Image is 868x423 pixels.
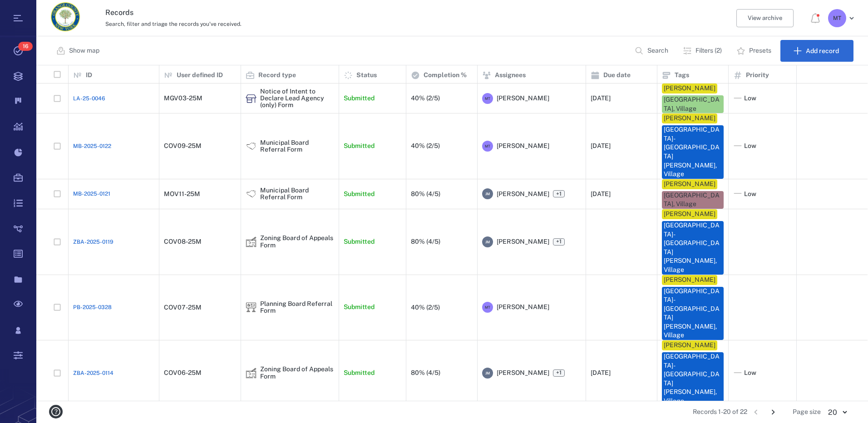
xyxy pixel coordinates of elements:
div: COV07-25M [164,304,202,311]
p: Search [647,46,668,55]
p: Submitted [344,94,375,103]
span: +1 [553,190,565,197]
p: Submitted [344,303,375,312]
div: 40% (2/5) [411,304,440,311]
button: Search [629,40,676,62]
div: Zoning Board of Appeals Form [246,368,256,379]
div: [DATE] [591,369,611,376]
span: [PERSON_NAME] [497,190,549,199]
div: 80% (4/5) [411,238,440,245]
button: MT [828,9,857,27]
button: View archive [736,9,794,27]
div: COV09-25M [164,143,202,149]
span: Low [744,190,756,199]
div: Zoning Board of Appeals Form [260,235,334,249]
p: Show map [69,46,99,55]
p: Due date [603,71,631,80]
img: icon Municipal Board Referral Form [246,188,256,199]
span: [PERSON_NAME] [497,303,549,312]
span: +1 [554,369,563,377]
a: MB-2025-0122 [73,142,111,150]
button: Add record [780,40,853,62]
div: [GEOGRAPHIC_DATA]-[GEOGRAPHIC_DATA][PERSON_NAME], Village [664,221,722,275]
div: [PERSON_NAME] [664,180,715,189]
p: Assignees [495,71,526,80]
div: M T [828,9,846,27]
div: 20 [821,407,853,418]
a: ZBA-2025-0119 [73,238,113,246]
div: [GEOGRAPHIC_DATA], Village [664,95,722,113]
div: 40% (2/5) [411,143,440,149]
span: [PERSON_NAME] [497,237,549,246]
p: Presets [749,46,771,55]
div: COV06-25M [164,369,202,376]
div: COV08-25M [164,238,202,245]
div: Municipal Board Referral Form [246,188,256,199]
p: Filters (2) [695,46,722,55]
div: Municipal Board Referral Form [260,139,334,153]
div: M T [482,302,493,313]
button: Filters (2) [677,40,729,62]
img: icon Zoning Board of Appeals Form [246,368,256,379]
a: LA-25-0046 [73,94,105,103]
div: [PERSON_NAME] [664,275,715,285]
p: Submitted [344,190,375,199]
div: Planning Board Referral Form [246,302,256,313]
div: Planning Board Referral Form [260,300,334,315]
button: Presets [731,40,779,62]
span: +1 [554,238,563,246]
a: MB-2025-0121 [73,190,110,198]
span: [PERSON_NAME] [497,94,549,103]
a: ZBA-2025-0114 [73,369,113,377]
span: Low [744,142,756,151]
button: help [45,401,66,422]
div: M T [482,93,493,104]
div: M T [482,141,493,152]
h3: Records [105,7,597,18]
span: Records 1-20 of 22 [693,408,747,417]
span: +1 [553,369,565,377]
span: [PERSON_NAME] [497,142,549,151]
div: [DATE] [591,143,611,149]
a: PB-2025-0328 [73,303,112,311]
div: [GEOGRAPHIC_DATA]-[GEOGRAPHIC_DATA][PERSON_NAME], Village [664,287,722,340]
div: [GEOGRAPHIC_DATA]-[GEOGRAPHIC_DATA][PERSON_NAME], Village [664,352,722,406]
div: J M [482,188,493,199]
span: Help [20,6,39,15]
div: 40% (2/5) [411,95,440,102]
p: ID [86,71,92,80]
div: Municipal Board Referral Form [260,187,334,201]
span: +1 [554,190,563,198]
a: Go home [51,2,80,34]
span: [PERSON_NAME] [497,369,549,378]
button: Show map [51,40,107,62]
p: Priority [746,71,769,80]
p: Status [356,71,377,80]
div: Zoning Board of Appeals Form [246,236,256,247]
p: Completion % [424,71,467,80]
nav: pagination navigation [747,405,782,419]
div: J M [482,236,493,247]
div: MOV11-25M [164,191,200,197]
div: [GEOGRAPHIC_DATA], Village [664,191,722,209]
span: Page size [793,408,821,417]
span: Search, filter and triage the records you've received. [105,21,242,27]
div: Municipal Board Referral Form [246,141,256,152]
p: Submitted [344,369,375,378]
p: Record type [258,71,296,80]
img: Orange County Planning Department logo [51,2,80,31]
p: User defined ID [177,71,223,80]
button: Go to next page [766,405,780,419]
div: MGV03-25M [164,95,202,102]
div: [PERSON_NAME] [664,114,715,123]
div: [PERSON_NAME] [664,341,715,350]
span: Low [744,369,756,378]
img: icon Planning Board Referral Form [246,302,256,313]
span: Low [744,94,756,103]
div: J M [482,368,493,379]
